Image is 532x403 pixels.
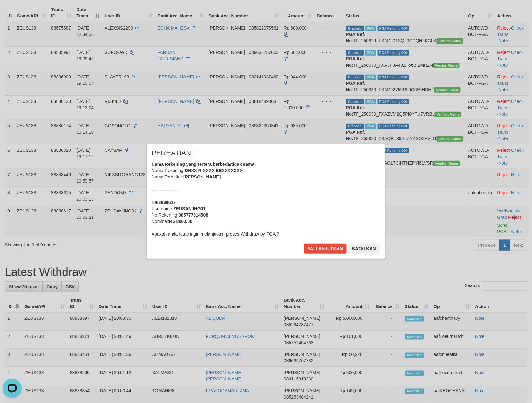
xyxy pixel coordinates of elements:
[152,162,256,167] b: Nama Rekening yang tertera berbeda/tidak sama.
[183,174,221,179] b: [PERSON_NAME]
[348,244,380,254] button: Batalkan
[304,244,347,254] button: Ya, lanjutkan
[156,200,176,205] b: 88838617
[173,206,206,211] b: ZEUSANJNG01
[152,150,195,156] span: PERHATIAN!!
[169,219,192,224] b: Rp 800.000
[152,161,380,237] div: Nama Rekening: Nama Terdaftar: =========== ID Username: No Rekening: Nominal: Apakah anda tetap i...
[3,3,22,22] button: Open LiveChat chat widget
[185,168,242,173] b: DNXX RIXXXX SEXXXXXXX
[179,212,208,218] b: 085777614508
